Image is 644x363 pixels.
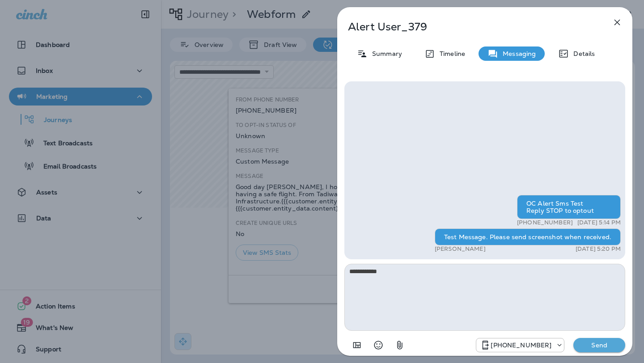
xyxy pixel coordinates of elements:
[368,50,402,57] p: Summary
[573,338,625,352] button: Send
[348,21,592,33] p: Alert User_379
[517,219,573,226] p: [PHONE_NUMBER]
[348,336,366,354] button: Add in a premade template
[577,219,621,226] p: [DATE] 5:14 PM
[498,50,536,57] p: Messaging
[580,341,618,349] p: Send
[435,228,621,245] div: Test Message. Please send screenshot when received.
[435,50,465,57] p: Timeline
[491,342,551,349] p: [PHONE_NUMBER]
[435,245,486,253] p: [PERSON_NAME]
[369,336,387,354] button: Select an emoji
[517,195,621,219] div: OC Alert Sms Test Reply STOP to optout
[476,340,564,350] div: +1 (442) 203-1984
[569,50,595,57] p: Details
[576,245,621,253] p: [DATE] 5:20 PM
